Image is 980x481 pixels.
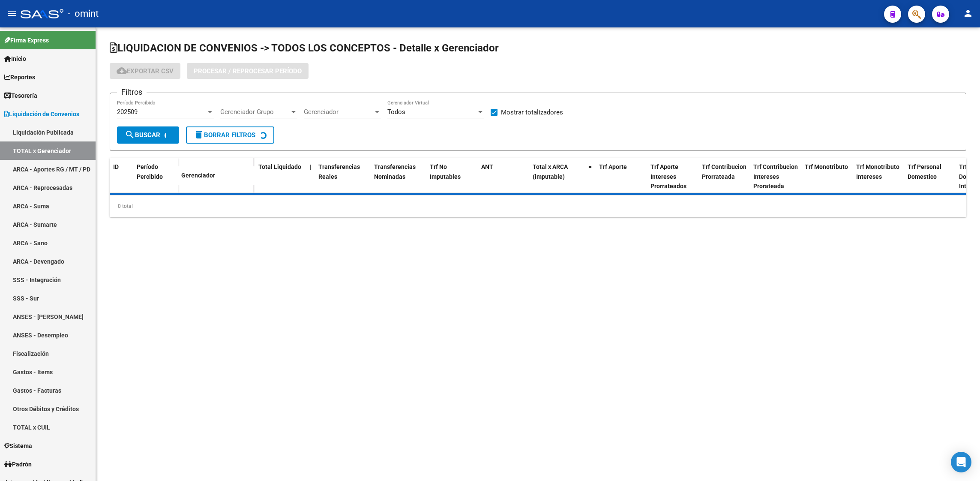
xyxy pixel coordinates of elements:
[963,8,973,18] mat-icon: person
[110,63,180,79] button: Exportar CSV
[650,163,686,190] span: Trf Aporte Intereses Prorrateados
[647,158,698,195] datatable-header-cell: Trf Aporte Intereses Prorrateados
[478,158,529,195] datatable-header-cell: ANT
[951,452,971,472] div: Open Intercom Messenger
[68,4,99,23] span: - omint
[306,158,315,195] datatable-header-cell: |
[125,129,135,140] mat-icon: search
[585,158,596,195] datatable-header-cell: =
[117,67,174,75] span: Exportar CSV
[258,163,301,170] span: Total Liquidado
[194,131,255,139] span: Borrar Filtros
[698,158,750,195] datatable-header-cell: Trf Contribucion Prorrateada
[7,8,17,18] mat-icon: menu
[4,54,26,63] span: Inicio
[194,67,302,75] span: Procesar / Reprocesar período
[856,163,899,180] span: Trf Monotributo Intereses
[117,108,138,116] span: 202509
[4,36,49,45] span: Firma Express
[753,163,798,190] span: Trf Contribucion Intereses Prorateada
[750,158,801,195] datatable-header-cell: Trf Contribucion Intereses Prorateada
[117,66,127,76] mat-icon: cloud_download
[702,163,746,180] span: Trf Contribucion Prorrateada
[187,63,309,79] button: Procesar / Reprocesar período
[186,126,274,144] button: Borrar Filtros
[529,158,585,195] datatable-header-cell: Total x ARCA (imputable)
[304,108,373,116] span: Gerenciador
[501,107,563,117] span: Mostrar totalizadores
[853,158,904,195] datatable-header-cell: Trf Monotributo Intereses
[310,163,312,170] span: |
[588,163,592,170] span: =
[599,163,627,170] span: Trf Aporte
[4,72,35,82] span: Reportes
[181,172,215,179] span: Gerenciador
[178,166,255,185] datatable-header-cell: Gerenciador
[318,163,360,180] span: Transferencias Reales
[596,158,647,195] datatable-header-cell: Trf Aporte
[194,129,204,140] mat-icon: delete
[4,460,32,469] span: Padrón
[374,163,416,180] span: Transferencias Nominadas
[4,91,37,100] span: Tesorería
[315,158,371,195] datatable-header-cell: Transferencias Reales
[110,158,133,194] datatable-header-cell: ID
[117,126,179,144] button: Buscar
[4,441,32,451] span: Sistema
[137,163,163,180] span: Período Percibido
[801,158,853,195] datatable-header-cell: Trf Monotributo
[371,158,426,195] datatable-header-cell: Transferencias Nominadas
[426,158,478,195] datatable-header-cell: Trf No Imputables
[220,108,290,116] span: Gerenciador Grupo
[110,42,499,54] span: LIQUIDACION DE CONVENIOS -> TODOS LOS CONCEPTOS - Detalle x Gerenciador
[110,195,966,217] div: 0 total
[904,158,956,195] datatable-header-cell: Trf Personal Domestico
[533,163,568,180] span: Total x ARCA (imputable)
[387,108,405,116] span: Todos
[113,163,119,170] span: ID
[805,163,848,170] span: Trf Monotributo
[481,163,493,170] span: ANT
[125,131,160,139] span: Buscar
[4,109,79,119] span: Liquidación de Convenios
[133,158,165,194] datatable-header-cell: Período Percibido
[117,86,147,98] h3: Filtros
[255,158,306,195] datatable-header-cell: Total Liquidado
[908,163,941,180] span: Trf Personal Domestico
[430,163,461,180] span: Trf No Imputables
